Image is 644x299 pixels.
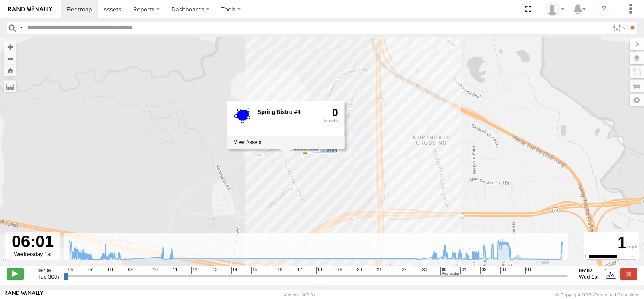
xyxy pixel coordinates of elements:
i: ? [597,3,611,16]
label: Map Settings [630,94,644,106]
span: 07 [87,267,93,274]
span: 14 [231,267,237,274]
div: Version: 309.01 [284,292,316,297]
a: Visit our Website [5,291,43,299]
span: 08 [107,267,113,274]
span: 16 [276,267,282,274]
label: Search Filter Options [609,22,628,34]
span: 00 [440,267,459,277]
label: Search Query [18,22,24,34]
span: 06 [67,267,73,274]
strong: 06:06 [38,267,59,274]
span: 03 [500,267,506,274]
span: 17 [296,267,302,274]
label: Measure [4,80,16,92]
span: Tue 30th Sep 2025 [38,274,59,280]
label: 03:55 Wed [307,147,340,154]
span: 11 [172,267,177,274]
div: © Copyright 2025 - [555,292,639,297]
img: rand-logo.svg [8,6,52,12]
label: View assets associated with this fence [234,139,261,145]
div: Lupe Hernandez [543,3,567,16]
span: 12 [191,267,197,274]
strong: 06:07 [579,267,598,274]
span: 18 [316,267,322,274]
span: 22 [401,267,407,274]
button: Zoom Home [4,65,16,76]
a: Terms and Conditions [595,292,639,297]
span: Wed 1st Oct 2025 [579,274,598,280]
span: 01 [460,267,466,274]
div: 0 [323,107,338,134]
div: Fence Name - Spring Bistro #4 [258,109,317,115]
span: 19 [336,267,342,274]
span: 02 [480,267,486,274]
span: 21 [376,267,382,274]
div: 1 [585,234,637,253]
label: Close [620,268,637,279]
button: Zoom in [4,41,16,53]
button: Zoom out [4,53,16,65]
span: 10 [152,267,158,274]
span: 20 [356,267,362,274]
span: 13 [212,267,217,274]
span: 09 [127,267,133,274]
label: Play/Stop [7,268,24,279]
span: 15 [251,267,257,274]
span: 23 [421,267,427,274]
span: 04 [525,267,531,274]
